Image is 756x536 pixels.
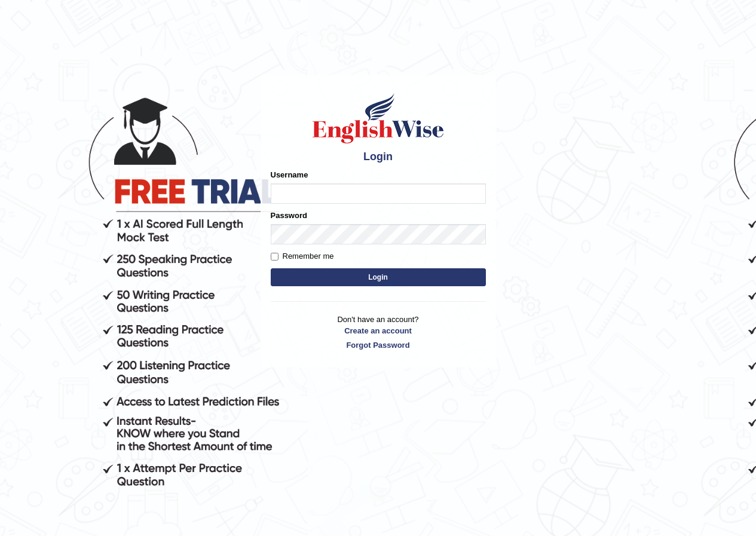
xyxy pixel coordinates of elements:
[271,314,486,351] p: Don't have an account?
[271,339,486,351] a: Forgot Password
[271,250,334,262] label: Remember me
[271,325,486,336] a: Create an account
[271,151,486,163] h4: Login
[271,169,308,180] label: Username
[271,268,486,286] button: Login
[271,210,307,221] label: Password
[310,91,446,145] img: Logo of English Wise sign in for intelligent practice with AI
[271,253,278,261] input: Remember me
